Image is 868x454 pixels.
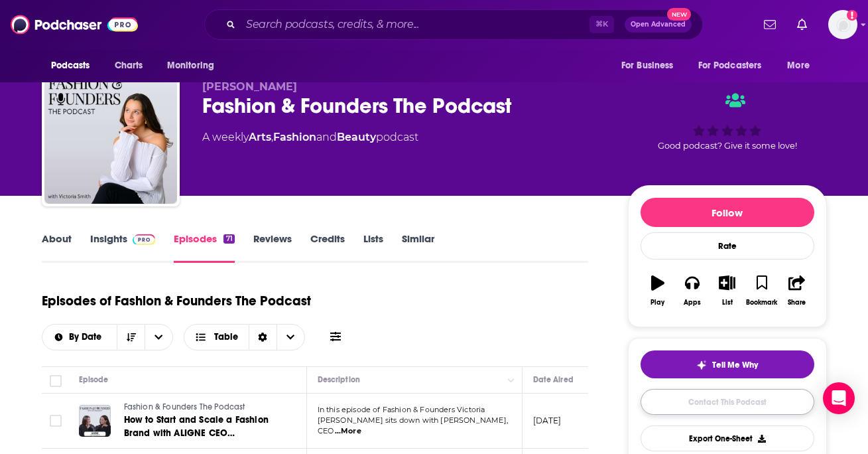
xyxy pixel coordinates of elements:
[90,232,156,263] a: InsightsPodchaser Pro
[402,232,434,263] a: Similar
[42,53,107,78] button: open menu
[612,53,690,78] button: open menu
[779,267,814,315] button: Share
[158,53,231,78] button: open menu
[641,350,814,378] button: tell me why sparkleTell Me Why
[106,53,151,78] a: Charts
[204,9,703,40] div: Search podcasts, credits, & more...
[533,415,562,426] p: [DATE]
[124,414,269,452] span: How to Start and Scale a Fashion Brand with ALIGNE CEO [PERSON_NAME]
[698,56,762,75] span: For Podcasters
[641,425,814,451] button: Export One-Sheet
[115,56,143,75] span: Charts
[847,10,857,21] svg: Add a profile image
[722,299,733,307] div: List
[589,16,614,33] span: ⌘ K
[241,14,589,35] input: Search podcasts, credits, & more...
[712,360,758,370] span: Tell Me Why
[641,232,814,260] div: Rate
[641,389,814,415] a: Contact This Podcast
[50,415,62,427] span: Toggle select row
[42,232,72,263] a: About
[11,12,138,37] img: Podchaser - Follow, Share and Rate Podcasts
[823,382,855,414] div: Open Intercom Messenger
[133,234,156,245] img: Podchaser Pro
[249,325,277,350] div: Sort Direction
[214,333,238,342] span: Table
[690,53,781,78] button: open menu
[788,299,806,307] div: Share
[684,299,701,307] div: Apps
[778,53,826,78] button: open menu
[42,333,117,342] button: open menu
[318,405,485,414] span: In this episode of Fashion & Founders Victoria
[828,10,857,39] img: User Profile
[69,333,106,342] span: By Date
[675,267,710,315] button: Apps
[759,13,781,36] a: Show notifications dropdown
[503,372,519,388] button: Column Actions
[202,129,418,145] div: A weekly podcast
[44,71,177,204] img: Fashion & Founders The Podcast
[310,232,345,263] a: Credits
[273,131,316,143] a: Fashion
[745,267,779,315] button: Bookmark
[124,402,245,412] span: Fashion & Founders The Podcast
[792,13,812,36] a: Show notifications dropdown
[625,17,692,33] button: Open AdvancedNew
[337,131,376,143] a: Beauty
[167,56,214,75] span: Monitoring
[42,324,174,350] h2: Choose List sort
[828,10,857,39] button: Show profile menu
[124,414,283,440] a: How to Start and Scale a Fashion Brand with ALIGNE CEO [PERSON_NAME]
[42,293,311,309] h1: Episodes of Fashion & Founders The Podcast
[51,56,90,75] span: Podcasts
[628,80,827,163] div: Good podcast? Give it some love!
[117,325,145,350] button: Sort Direction
[174,232,234,263] a: Episodes71
[710,267,744,315] button: List
[787,56,810,75] span: More
[746,299,777,307] div: Bookmark
[184,324,305,350] button: Choose View
[316,131,337,143] span: and
[696,360,707,370] img: tell me why sparkle
[249,131,271,143] a: Arts
[145,325,172,350] button: open menu
[124,402,283,414] a: Fashion & Founders The Podcast
[641,198,814,227] button: Follow
[318,416,508,435] span: [PERSON_NAME] sits down with [PERSON_NAME], CEO
[318,372,360,388] div: Description
[253,232,292,263] a: Reviews
[223,234,234,244] div: 71
[363,232,383,263] a: Lists
[631,21,686,28] span: Open Advanced
[533,372,574,388] div: Date Aired
[641,267,675,315] button: Play
[667,8,691,21] span: New
[79,372,109,388] div: Episode
[828,10,857,39] span: Logged in as Alexandrapullpr
[621,56,674,75] span: For Business
[335,426,361,437] span: ...More
[202,80,297,93] span: [PERSON_NAME]
[658,141,797,151] span: Good podcast? Give it some love!
[271,131,273,143] span: ,
[651,299,664,307] div: Play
